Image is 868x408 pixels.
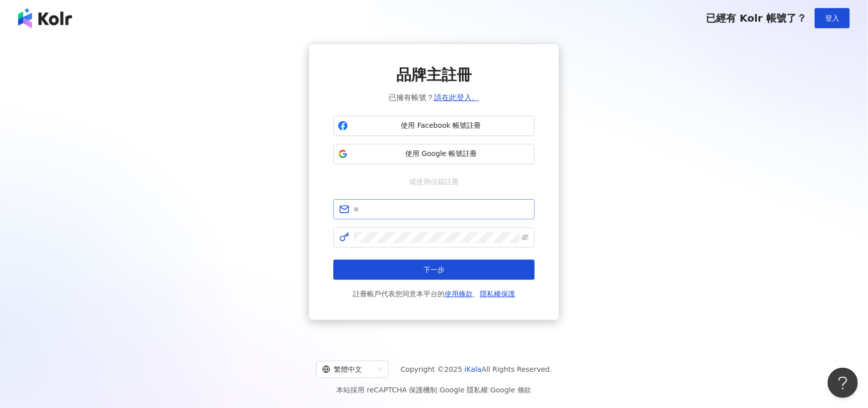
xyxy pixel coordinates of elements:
[333,116,535,136] button: 使用 Facebook 帳號註冊
[389,92,479,104] span: 已擁有帳號？
[396,64,472,86] span: 品牌主註冊
[434,93,479,102] a: 請在此登入。
[522,234,529,241] span: eye-invisible
[352,149,530,159] span: 使用 Google 帳號註冊
[480,290,515,298] a: 隱私權保護
[440,386,488,394] a: Google 隱私權
[322,361,374,377] div: 繁體中文
[465,365,482,373] a: iKala
[828,368,858,398] iframe: Help Scout Beacon - Open
[18,8,72,28] img: logo
[353,288,515,300] span: 註冊帳戶代表您同意本平台的 、
[333,260,535,280] button: 下一步
[490,386,532,394] a: Google 條款
[815,8,850,28] button: 登入
[445,290,473,298] a: 使用條款
[352,121,530,131] span: 使用 Facebook 帳號註冊
[825,14,839,22] span: 登入
[336,384,531,396] span: 本站採用 reCAPTCHA 保護機制
[333,144,535,164] button: 使用 Google 帳號註冊
[423,266,445,274] span: 下一步
[438,386,440,394] span: |
[401,363,552,375] span: Copyright © 2025 All Rights Reserved.
[402,176,466,187] span: 或使用信箱註冊
[706,12,807,24] span: 已經有 Kolr 帳號了？
[488,386,490,394] span: |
